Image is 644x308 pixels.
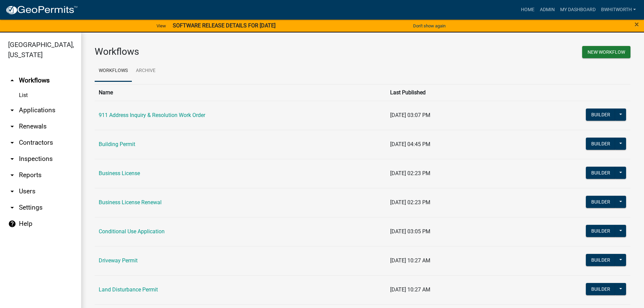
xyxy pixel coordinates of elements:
strong: SOFTWARE RELEASE DETAILS FOR [DATE] [173,22,276,29]
button: Builder [586,283,616,295]
a: Archive [132,60,160,82]
a: Conditional Use Application [99,228,165,235]
a: Business License Renewal [99,199,162,206]
a: Admin [537,3,557,16]
i: arrow_drop_down [8,204,16,212]
i: arrow_drop_down [8,106,16,114]
span: [DATE] 02:23 PM [390,170,430,176]
a: Workflows [95,60,132,82]
th: Last Published [386,84,507,101]
button: Builder [586,138,616,150]
span: [DATE] 10:27 AM [390,257,430,264]
i: arrow_drop_down [8,122,16,131]
a: My Dashboard [557,3,598,16]
button: Builder [586,254,616,266]
a: BWhitworth [598,3,639,16]
th: Name [95,84,386,101]
button: Don't show again [410,20,448,31]
span: × [635,20,639,29]
a: 911 Address Inquiry & Resolution Work Order [99,112,205,118]
button: Builder [586,109,616,121]
span: [DATE] 04:45 PM [390,141,430,147]
a: Business License [99,170,140,176]
i: arrow_drop_down [8,139,16,147]
a: View [154,20,169,31]
a: Land Disturbance Permit [99,286,158,293]
button: Builder [586,225,616,237]
button: New Workflow [582,46,630,58]
i: arrow_drop_down [8,155,16,163]
i: arrow_drop_down [8,171,16,179]
button: Close [635,20,639,28]
a: Home [518,3,537,16]
span: [DATE] 03:05 PM [390,228,430,235]
a: Building Permit [99,141,135,147]
a: Driveway Permit [99,257,138,264]
span: [DATE] 02:23 PM [390,199,430,206]
button: Builder [586,196,616,208]
i: arrow_drop_down [8,187,16,195]
button: Builder [586,167,616,179]
h3: Workflows [95,46,358,57]
i: help [8,220,16,228]
i: arrow_drop_up [8,76,16,85]
span: [DATE] 03:07 PM [390,112,430,118]
span: [DATE] 10:27 AM [390,286,430,293]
